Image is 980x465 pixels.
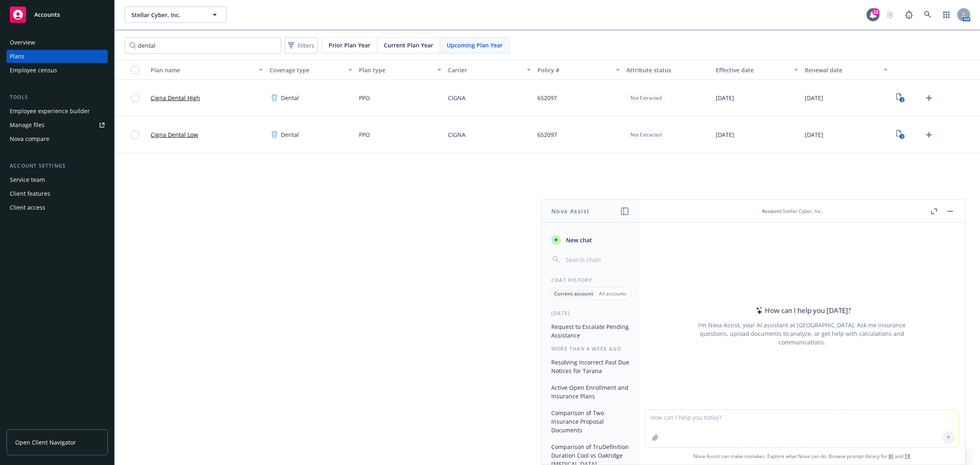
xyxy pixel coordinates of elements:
a: Cigna Dental High [151,94,200,102]
button: Filters [285,37,318,54]
a: Employee experience builder [7,105,108,118]
div: Client access [10,201,45,214]
span: Accounts [34,11,60,18]
a: Manage files [7,118,108,132]
a: Nova compare [7,132,108,145]
div: Plans [10,50,24,63]
span: Dental [281,94,299,102]
a: Switch app [938,7,955,23]
h1: Nova Assist [551,207,590,215]
a: Accounts [7,3,108,26]
div: Employee census [10,64,57,77]
a: Plans [7,50,108,63]
div: More than a week ago [541,345,639,352]
a: Search [920,7,936,23]
div: Plan name [151,66,254,74]
text: 3 [901,134,903,139]
div: Renewal date [805,66,878,74]
span: [DATE] [805,94,823,102]
a: Start snowing [882,7,898,23]
span: [DATE] [805,130,823,139]
div: Policy # [537,66,611,74]
a: View Plan Documents [894,128,907,141]
a: Client features [7,187,108,200]
div: Overview [10,36,35,49]
a: Upload Plan Documents [922,128,935,141]
div: Account settings [7,162,108,170]
p: Current account [554,290,593,297]
span: Filters [298,41,314,50]
button: Comparison of Two Insurance Proposal Documents [548,406,633,437]
div: Tools [7,93,108,101]
span: CIGNA [448,94,465,102]
text: 3 [901,97,903,103]
a: Cigna Dental Low [151,130,198,139]
button: New chat [548,232,633,247]
a: View Plan Documents [894,92,907,105]
div: Carrier [448,66,521,74]
div: : Stellar Cyber, Inc. [762,208,822,215]
span: Account [762,208,782,215]
div: Not Extracted [626,93,666,103]
div: Nova compare [10,132,49,145]
span: Stellar Cyber, Inc. [131,11,202,19]
a: BI [889,453,893,460]
div: How can I help you [DATE]? [753,305,851,316]
span: 652097 [537,130,557,139]
span: Prior Plan Year [329,41,370,49]
button: Carrier [445,60,534,80]
span: Filters [286,40,316,51]
button: Effective date [713,60,802,80]
div: I'm Nova Assist, your AI assistant at [GEOGRAPHIC_DATA]. Ask me insurance questions, upload docum... [687,321,917,347]
button: Plan name [147,60,266,80]
span: Open Client Navigator [15,438,76,447]
div: Service team [10,173,45,186]
div: [DATE] [541,310,639,317]
span: New chat [564,236,592,244]
a: Upload Plan Documents [922,92,935,105]
a: Service team [7,173,108,186]
span: Dental [281,130,299,139]
div: Chat History [541,277,639,284]
input: Toggle Row Selected [131,94,139,102]
div: Manage files [10,118,45,132]
div: Client features [10,187,50,200]
div: 12 [872,8,880,16]
div: Attribute status [626,66,709,74]
button: Attribute status [623,60,712,80]
button: Active Open Enrollment and Insurance Plans [548,381,633,403]
button: Coverage type [266,60,355,80]
div: Plan type [359,66,432,74]
div: Coverage type [269,66,343,74]
span: PPO [359,130,370,139]
span: PPO [359,94,370,102]
span: Current Plan Year [384,41,433,49]
span: 652097 [537,94,557,102]
input: Search chats [564,254,629,265]
a: TR [904,453,911,460]
p: All accounts [599,290,626,297]
span: CIGNA [448,130,465,139]
span: Upcoming Plan Year [447,41,503,49]
span: Nova Assist can make mistakes. Explore what Nova can do: Browse prompt library for and [642,448,962,465]
span: [DATE] [716,94,734,102]
input: Toggle Row Selected [131,131,139,139]
div: Employee experience builder [10,105,90,118]
button: Renewal date [802,60,891,80]
button: Request to Escalate Pending Assistance [548,320,633,342]
a: Client access [7,201,108,214]
button: Policy # [534,60,623,80]
input: Search by name [125,37,281,54]
div: Effective date [716,66,789,74]
span: [DATE] [716,130,734,139]
a: Report a Bug [901,7,917,23]
button: Resolving Incorrect Past Due Notices for Tarana [548,355,633,378]
a: Overview [7,36,108,49]
div: Not Extracted [626,130,666,140]
button: Stellar Cyber, Inc. [125,7,227,23]
input: Select all [131,66,139,74]
a: Employee census [7,64,108,77]
button: Plan type [356,60,445,80]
